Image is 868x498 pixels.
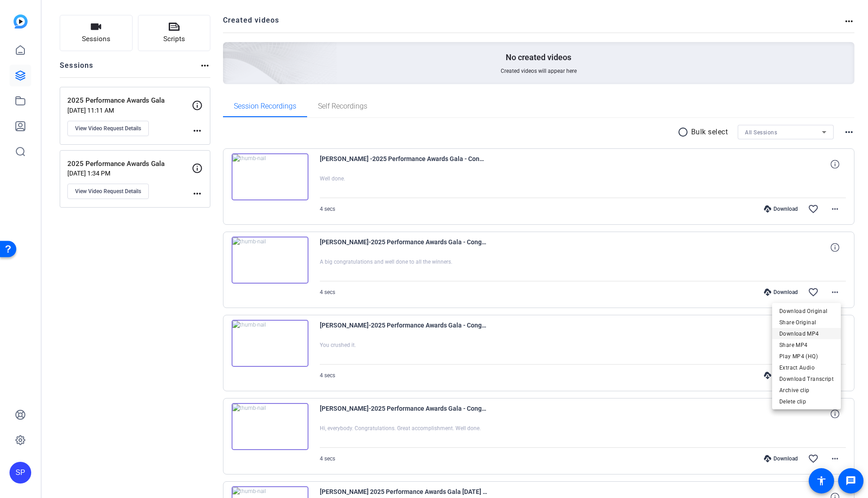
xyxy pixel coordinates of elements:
span: Download Original [779,306,834,317]
span: Download MP4 [779,328,834,339]
span: Archive clip [779,385,834,396]
span: Extract Audio [779,362,834,373]
span: Download Transcript [779,374,834,384]
span: Play MP4 (HQ) [779,351,834,362]
span: Share MP4 [779,340,834,351]
span: Delete clip [779,396,834,407]
span: Share Original [779,317,834,328]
